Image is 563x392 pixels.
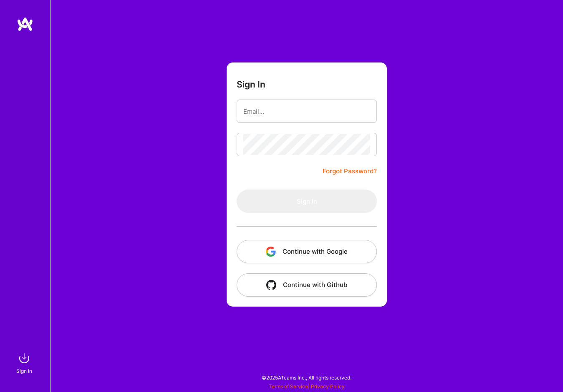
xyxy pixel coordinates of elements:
[16,367,32,375] div: Sign In
[311,383,345,390] a: Privacy Policy
[266,280,276,290] img: icon
[269,383,345,390] span: |
[269,383,308,390] a: Terms of Service
[18,350,33,375] a: sign inSign In
[266,247,276,257] img: icon
[50,367,563,388] div: © 2025 ATeams Inc., All rights reserved.
[243,101,370,122] input: Email...
[237,79,265,90] h3: Sign In
[237,240,377,263] button: Continue with Google
[323,166,377,176] a: Forgot Password?
[17,17,33,32] img: logo
[237,190,377,213] button: Sign In
[16,350,33,367] img: sign in
[237,273,377,297] button: Continue with Github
